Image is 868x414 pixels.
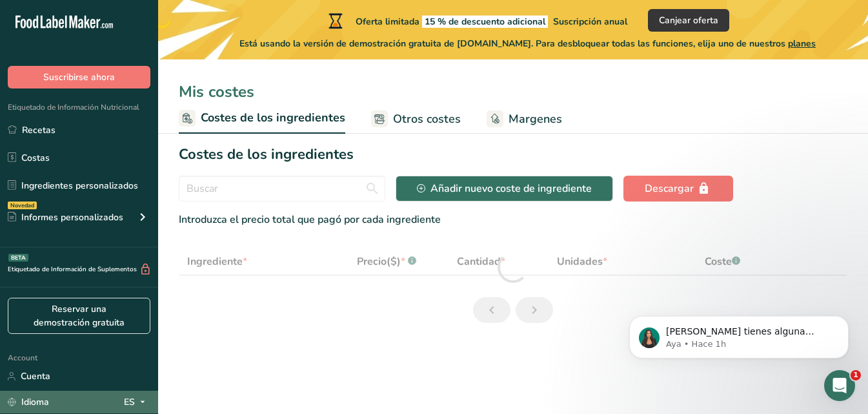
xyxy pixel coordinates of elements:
[179,176,385,202] input: Buscar
[824,370,855,401] iframe: Intercom live chat
[516,297,553,323] a: Siguiente página
[422,16,548,28] span: 15 % de descuento adicional
[8,391,49,413] a: Idioma
[201,109,345,127] span: Costes de los ingredientes
[179,103,345,134] a: Costes de los ingredientes
[326,13,627,28] div: Oferta limitada
[8,298,150,334] a: Reservar una demostración gratuita
[124,395,150,410] div: ES
[417,181,592,196] div: Añadir nuevo coste de ingrediente
[623,176,733,202] button: Descargar
[509,110,562,128] span: Margenes
[371,105,461,134] a: Otros costes
[645,181,712,196] div: Descargar
[239,37,816,50] span: Está usando la versión de demostración gratuita de [DOMAIN_NAME]. Para desbloquear todas las func...
[659,14,718,27] span: Canjear oferta
[8,66,150,88] button: Suscribirse ahora
[648,9,729,32] button: Canjear oferta
[158,80,868,103] div: Mis costes
[179,144,354,165] h2: Costes de los ingredientes
[487,105,562,134] a: Margenes
[553,16,627,28] span: Suscripción anual
[788,37,816,50] span: planes
[473,297,510,323] a: Página anterior
[610,289,868,379] iframe: Intercom notifications mensaje
[851,370,861,380] span: 1
[43,70,115,84] span: Suscribirse ahora
[393,110,461,128] span: Otros costes
[8,202,37,209] div: Novedad
[8,211,123,224] div: Informes personalizados
[396,176,613,202] button: Añadir nuevo coste de ingrediente
[179,212,847,227] div: Introduzca el precio total que pagó por cada ingrediente
[8,254,28,262] div: BETA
